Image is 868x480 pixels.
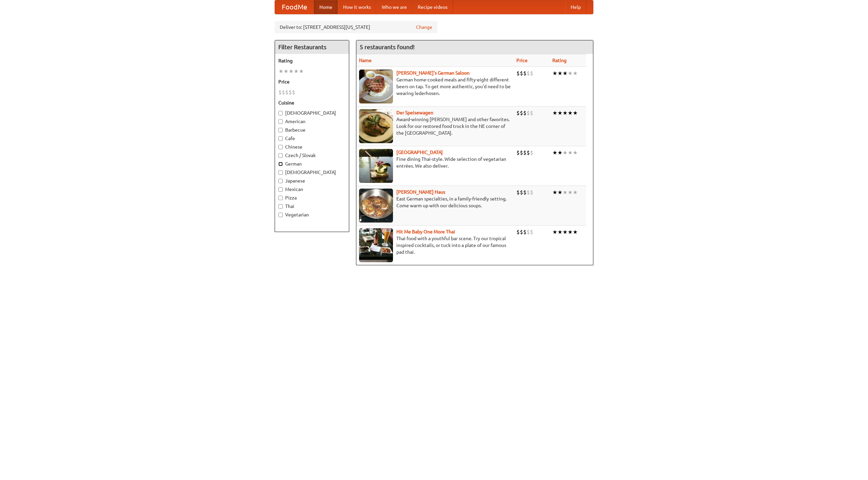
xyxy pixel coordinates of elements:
ng-pluralize: 5 restaurants found! [360,44,415,50]
a: [GEOGRAPHIC_DATA] [396,150,443,155]
p: East German specialties, in a family-friendly setting. Come warm up with our delicious soups. [359,195,511,209]
a: [PERSON_NAME]'s German Saloon [396,70,470,76]
p: Thai food with a youthful bar scene. Try our tropical inspired cocktails, or tuck into a plate of... [359,235,511,255]
input: [DEMOGRAPHIC_DATA] [278,170,283,175]
li: $ [278,89,282,96]
p: Fine dining Thai-style. Wide selection of vegetarian entrées. We also deliver. [359,156,511,169]
h4: Filter Restaurants [275,40,349,54]
li: $ [282,89,285,96]
a: Hit Me Baby One More Thai [396,229,455,234]
a: Recipe videos [412,0,453,14]
label: [DEMOGRAPHIC_DATA] [278,169,346,176]
img: babythai.jpg [359,228,393,262]
li: ★ [568,189,573,196]
li: ★ [278,68,283,75]
input: Chinese [278,145,283,149]
a: FoodMe [275,0,314,14]
li: ★ [563,149,568,156]
li: $ [530,189,533,196]
p: German home-cooked meals and fifty-eight different beers on tap. To get more authentic, you'd nee... [359,76,511,97]
input: Mexican [278,187,283,192]
li: $ [530,70,533,77]
li: ★ [552,149,557,156]
li: $ [527,189,530,196]
li: $ [530,228,533,236]
input: German [278,162,283,166]
label: Japanese [278,177,346,184]
li: ★ [568,109,573,117]
li: ★ [557,189,563,196]
li: $ [289,89,292,96]
li: $ [527,149,530,156]
a: Help [565,0,586,14]
li: ★ [294,68,299,75]
li: ★ [552,228,557,236]
img: esthers.jpg [359,70,393,103]
input: Barbecue [278,128,283,132]
li: $ [292,89,295,96]
li: ★ [552,70,557,77]
input: Czech / Slovak [278,153,283,158]
label: Mexican [278,186,346,193]
a: Der Speisewagen [396,110,433,115]
li: ★ [552,109,557,117]
div: Deliver to: [STREET_ADDRESS][US_STATE] [275,21,437,33]
label: Czech / Slovak [278,152,346,159]
li: ★ [289,68,294,75]
li: $ [527,228,530,236]
input: [DEMOGRAPHIC_DATA] [278,111,283,115]
img: satay.jpg [359,149,393,183]
li: $ [527,109,530,117]
li: ★ [563,189,568,196]
label: Cafe [278,135,346,142]
li: ★ [573,109,578,117]
li: $ [520,228,523,236]
label: Chinese [278,143,346,150]
li: $ [530,109,533,117]
a: How it works [338,0,376,14]
input: Thai [278,204,283,209]
a: Who we are [376,0,412,14]
li: ★ [557,109,563,117]
li: $ [523,228,527,236]
a: Name [359,58,372,63]
li: ★ [283,68,289,75]
h5: Rating [278,57,346,64]
h5: Price [278,78,346,85]
img: kohlhaus.jpg [359,189,393,223]
input: Cafe [278,136,283,141]
li: ★ [573,189,578,196]
li: $ [516,149,520,156]
h5: Cuisine [278,99,346,106]
li: $ [516,228,520,236]
li: ★ [557,149,563,156]
li: ★ [557,70,563,77]
li: ★ [573,149,578,156]
a: Home [314,0,338,14]
label: American [278,118,346,125]
li: ★ [573,70,578,77]
label: Vegetarian [278,211,346,218]
li: ★ [552,189,557,196]
li: $ [516,70,520,77]
li: $ [523,109,527,117]
label: Thai [278,203,346,210]
li: $ [523,149,527,156]
li: ★ [563,109,568,117]
li: ★ [568,228,573,236]
a: [PERSON_NAME] Haus [396,189,445,195]
li: $ [516,189,520,196]
img: speisewagen.jpg [359,109,393,143]
li: $ [530,149,533,156]
li: ★ [557,228,563,236]
li: ★ [563,70,568,77]
a: Change [416,24,432,31]
li: ★ [299,68,304,75]
label: [DEMOGRAPHIC_DATA] [278,110,346,116]
a: Rating [552,58,567,63]
li: ★ [573,228,578,236]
